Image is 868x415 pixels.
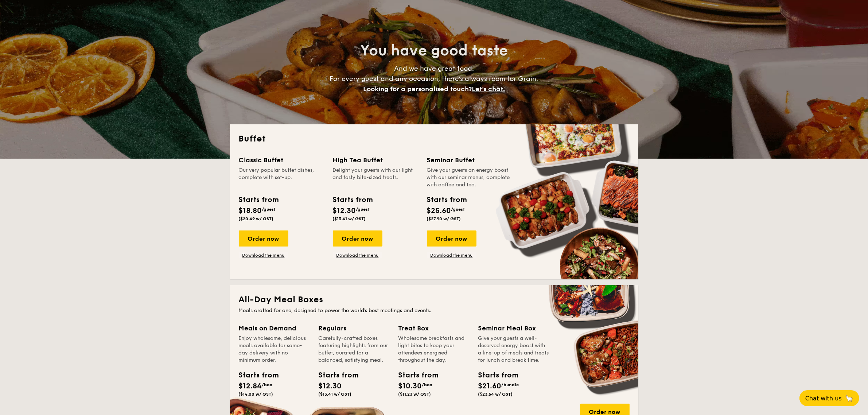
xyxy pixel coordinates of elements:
[239,252,288,258] a: Download the menu
[333,252,382,258] a: Download the menu
[333,230,382,247] div: Order now
[478,370,511,381] div: Starts from
[239,155,324,165] div: Classic Buffet
[478,323,549,333] div: Seminar Meal Box
[472,85,505,93] span: Let's chat.
[799,390,859,406] button: Chat with us🦙
[239,230,288,247] div: Order now
[239,167,324,189] div: Our very popular buffet dishes, complete with set-up.
[427,167,512,189] div: Give your guests an energy boost with our seminar menus, complete with coffee and tea.
[451,207,465,212] span: /guest
[427,194,467,205] div: Starts from
[239,206,262,215] span: $18.80
[333,206,356,215] span: $12.30
[239,335,310,364] div: Enjoy wholesome, delicious meals available for same-day delivery with no minimum order.
[239,323,310,333] div: Meals on Demand
[262,207,276,212] span: /guest
[363,85,472,93] span: Looking for a personalised touch?
[262,382,273,387] span: /box
[239,392,273,397] span: ($14.00 w/ GST)
[333,216,366,221] span: ($13.41 w/ GST)
[805,395,842,402] span: Chat with us
[398,392,431,397] span: ($11.23 w/ GST)
[427,206,451,215] span: $25.60
[319,392,352,397] span: ($13.41 w/ GST)
[427,230,476,247] div: Order now
[239,307,630,314] div: Meals crafted for one, designed to power the world's best meetings and events.
[398,382,422,391] span: $10.30
[422,382,433,387] span: /box
[333,167,418,189] div: Delight your guests with our light and tasty bite-sized treats.
[333,194,373,205] div: Starts from
[333,155,418,165] div: High Tea Buffet
[427,216,461,221] span: ($27.90 w/ GST)
[427,252,476,258] a: Download the menu
[239,133,630,145] h2: Buffet
[319,323,390,333] div: Regulars
[319,370,351,381] div: Starts from
[239,370,272,381] div: Starts from
[845,394,853,403] span: 🦙
[239,194,279,205] div: Starts from
[360,42,508,59] span: You have good taste
[398,370,431,381] div: Starts from
[319,382,342,391] span: $12.30
[502,382,519,387] span: /bundle
[319,335,390,364] div: Carefully-crafted boxes featuring highlights from our buffet, curated for a balanced, satisfying ...
[398,323,470,333] div: Treat Box
[239,294,630,306] h2: All-Day Meal Boxes
[478,335,549,364] div: Give your guests a well-deserved energy boost with a line-up of meals and treats for lunch and br...
[478,392,513,397] span: ($23.54 w/ GST)
[398,335,470,364] div: Wholesome breakfasts and light bites to keep your attendees energised throughout the day.
[427,155,512,165] div: Seminar Buffet
[356,207,370,212] span: /guest
[239,216,274,221] span: ($20.49 w/ GST)
[330,65,538,93] span: And we have great food. For every guest and any occasion, there’s always room for Grain.
[478,382,502,391] span: $21.60
[239,382,262,391] span: $12.84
